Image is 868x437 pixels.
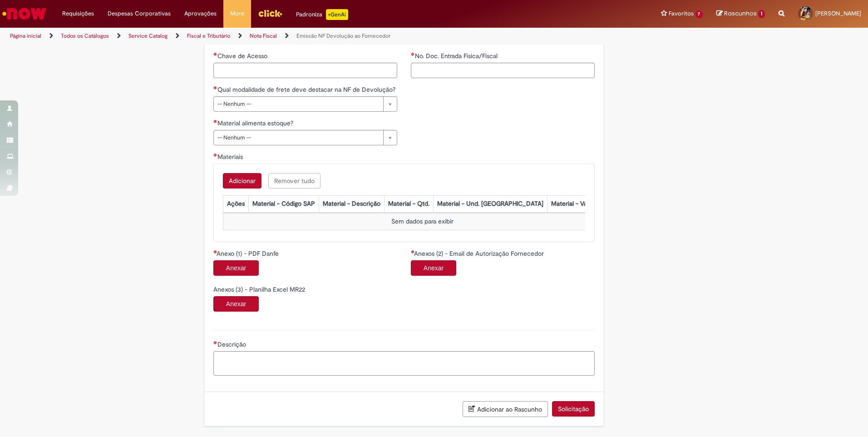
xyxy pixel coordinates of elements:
[217,119,295,127] span: Material alimenta estoque?
[552,401,595,417] button: Solicitação
[815,10,861,17] span: [PERSON_NAME]
[187,32,230,40] a: Fiscal e Tributário
[669,9,694,18] span: Favoritos
[217,97,379,111] span: -- Nenhum --
[108,9,171,18] span: Despesas Corporativas
[213,86,217,89] span: Necessários
[758,10,765,18] span: 1
[547,195,622,212] th: Material - Valor Unitário
[213,52,217,56] span: Necessários
[213,119,217,123] span: Necessários
[326,9,348,20] p: +GenAi
[250,32,277,40] a: Nota Fiscal
[10,32,41,40] a: Página inicial
[217,130,379,145] span: -- Nenhum --
[213,63,397,78] input: Chave de Acesso
[724,9,757,18] span: Rascunhos
[217,85,397,94] span: Qual modalidade de frete deve destacar na NF de Devolução?
[213,351,595,376] textarea: Descrição
[184,9,217,18] span: Aprovações
[62,9,94,18] span: Requisições
[296,9,348,20] div: Padroniza
[433,195,547,212] th: Material - Und. [GEOGRAPHIC_DATA]
[7,28,572,45] ul: Trilhas de página
[716,10,765,18] a: Rascunhos
[223,173,261,189] button: Add a row for Materiais
[296,32,390,40] a: Emissão NF Devolução ao Fornecedor
[223,213,622,230] td: Sem dados para exibir
[223,195,248,212] th: Ações
[463,401,548,417] button: Adicionar ao Rascunho
[415,52,499,60] span: No. Doc. Entrada Fisica/Fiscal
[128,32,168,40] a: Service Catalog
[217,249,281,258] span: Anexo (1) - PDF Danfe
[213,296,259,312] button: Anexar
[213,260,259,276] button: Anexar
[213,285,307,293] span: Anexos (3) - Planilha Excel MR22
[258,6,282,20] img: click_logo_yellow_360x200.png
[61,32,109,40] a: Todos os Catálogos
[384,195,433,212] th: Material - Qtd.
[248,195,319,212] th: Material - Código SAP
[1,5,48,23] img: ServiceNow
[217,52,269,60] span: Chave de Acesso
[411,63,595,78] input: No. Doc. Entrada Fisica/Fiscal
[213,250,217,253] span: Campo obrigatório
[217,340,248,348] span: Descrição
[213,153,217,157] span: Necessários
[411,260,456,276] button: Anexar
[411,250,414,253] span: Campo obrigatório
[213,341,217,344] span: Necessários
[411,52,415,56] span: Necessários
[319,195,384,212] th: Material - Descrição
[695,10,703,18] span: 7
[217,153,245,161] span: Materiais
[230,9,244,18] span: More
[414,249,546,258] span: Anexos (2) - Email de Autorização Fornecedor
